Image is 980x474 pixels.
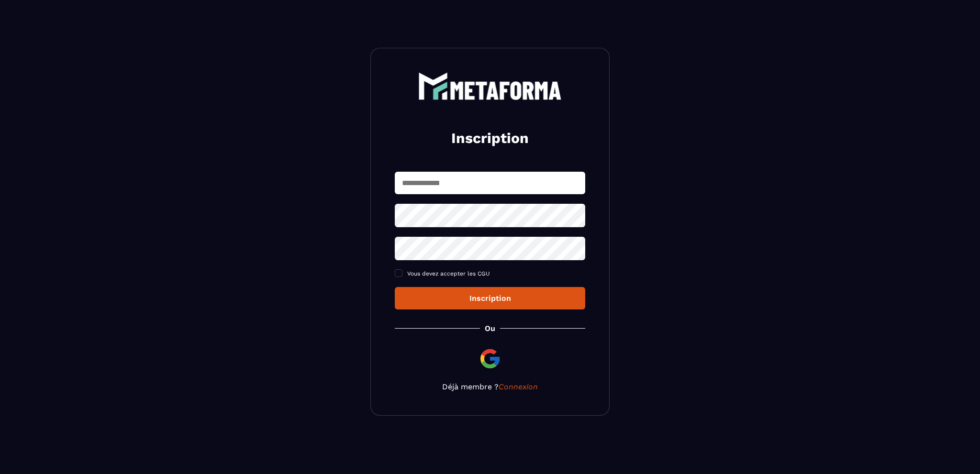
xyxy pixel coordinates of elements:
[402,294,578,303] div: Inscription
[407,270,490,277] span: Vous devez accepter les CGU
[485,324,495,333] p: Ou
[395,382,585,391] p: Déjà membre ?
[395,72,585,100] a: logo
[499,382,538,391] a: Connexion
[479,347,501,370] img: google
[395,287,585,309] button: Inscription
[418,72,562,100] img: logo
[406,129,574,148] h2: Inscription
